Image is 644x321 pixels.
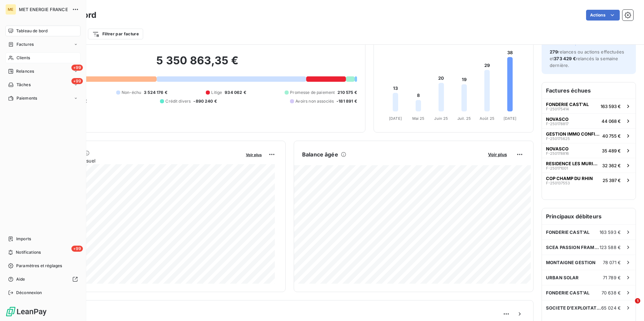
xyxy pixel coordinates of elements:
[601,104,621,109] span: 163 593 €
[546,131,600,137] span: GESTION IMMO CONFIANCE
[488,152,507,157] span: Voir plus
[16,290,42,296] span: Déconnexion
[193,98,217,104] span: -890 240 €
[412,116,424,121] tspan: Mai 25
[546,260,596,265] span: MONTAIGNE GESTION
[546,102,589,107] span: FONDERIE CAST'AL
[542,208,636,224] h6: Principaux débiteurs
[600,229,621,235] span: 163 593 €
[246,152,262,157] span: Voir plus
[600,245,621,250] span: 123 588 €
[165,98,191,104] span: Crédit divers
[542,113,636,128] button: NOVASCOF-25017881744 068 €
[542,143,636,158] button: NOVASCOF-25017881635 489 €
[546,161,600,166] span: RESIDENCE LES MURIERS
[546,229,589,235] span: FONDERIE CAST'AL
[542,128,636,143] button: GESTION IMMO CONFIANCEF-25017562540 755 €
[122,90,141,96] span: Non-échu
[550,49,558,55] span: 279
[434,116,448,121] tspan: Juin 25
[16,28,47,34] span: Tableau de bord
[546,146,569,151] span: NOVASCO
[603,275,621,280] span: 71 789 €
[602,290,621,295] span: 70 638 €
[244,151,264,157] button: Voir plus
[542,158,636,173] button: RESIDENCE LES MURIERSF-25017100132 362 €
[16,276,25,282] span: Aide
[621,298,637,314] iframe: Intercom live chat
[302,150,338,158] h6: Balance âgée
[546,116,569,122] span: NOVASCO
[542,82,636,99] h6: Factures échues
[144,90,167,96] span: 3 524 176 €
[389,116,402,121] tspan: [DATE]
[602,133,621,139] span: 40 755 €
[603,260,621,265] span: 78 071 €
[601,305,621,311] span: 65 024 €
[71,78,83,84] span: +99
[554,56,576,61] span: 373 429 €
[19,7,68,12] span: MET ENERGIE FRANCE
[336,98,357,104] span: -181 891 €
[5,274,80,285] a: Aide
[635,298,640,304] span: 1
[550,49,624,68] span: relances ou actions effectuées et relancés la semaine dernière.
[546,122,569,126] span: F-250178817
[5,4,16,15] div: ME
[88,29,143,39] button: Filtrer par facture
[546,137,570,141] span: F-250175625
[290,90,335,96] span: Promesse de paiement
[38,54,357,74] h2: 5 350 863,35 €
[457,116,471,121] tspan: Juil. 25
[546,275,579,280] span: URBAN SOLAR
[602,163,621,168] span: 32 362 €
[486,151,509,157] button: Voir plus
[71,246,83,252] span: +99
[542,99,636,113] button: FONDERIE CAST'ALF-250175414163 593 €
[603,178,621,183] span: 25 397 €
[71,65,83,71] span: +99
[337,90,357,96] span: 210 575 €
[602,118,621,124] span: 44 068 €
[16,249,41,255] span: Notifications
[225,90,246,96] span: 934 062 €
[16,236,31,242] span: Imports
[17,95,37,101] span: Paiements
[546,107,569,111] span: F-250175414
[17,82,31,88] span: Tâches
[5,306,47,317] img: Logo LeanPay
[546,166,568,170] span: F-250171001
[546,305,601,311] span: SOCIETE D'EXPLOITATION DES MARCHES COMMUNAUX
[295,98,334,104] span: Avoirs non associés
[17,41,34,47] span: Factures
[546,176,593,181] span: COP CHAMP DU RHIN
[16,263,62,269] span: Paramètres et réglages
[504,116,516,121] tspan: [DATE]
[546,181,570,185] span: F-250137553
[211,90,222,96] span: Litige
[546,151,569,155] span: F-250178816
[586,10,620,21] button: Actions
[38,157,241,164] span: Chiffre d'affaires mensuel
[16,68,34,74] span: Relances
[602,148,621,153] span: 35 489 €
[546,245,600,250] span: SCEA PASSION FRAMBOISES
[546,290,589,295] span: FONDERIE CAST'AL
[480,116,494,121] tspan: Août 25
[17,55,30,61] span: Clients
[542,173,636,187] button: COP CHAMP DU RHINF-25013755325 397 €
